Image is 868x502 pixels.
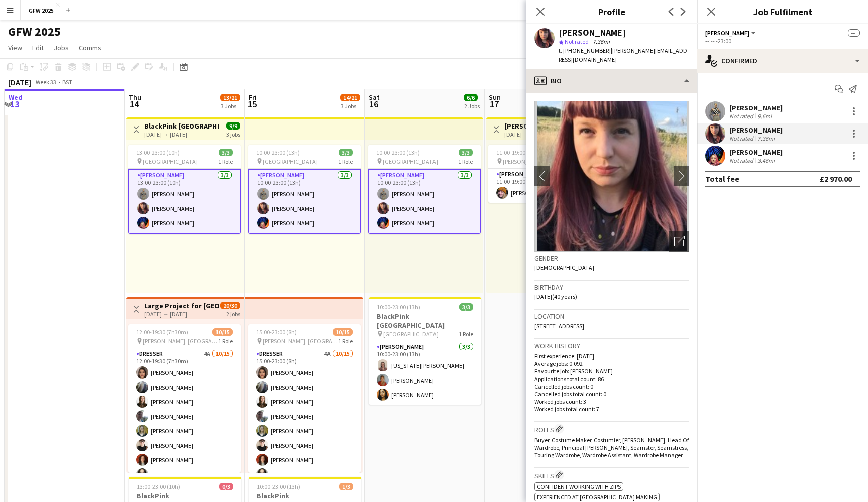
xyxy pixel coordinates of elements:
span: 1 Role [218,158,233,165]
span: Sat [369,93,380,102]
span: 13:00-23:00 (10h) [136,149,180,156]
div: [DATE] → [DATE] [144,310,219,318]
span: 3/3 [459,303,473,311]
div: [PERSON_NAME] [729,125,783,135]
h3: Large Project for [GEOGRAPHIC_DATA], [PERSON_NAME], [GEOGRAPHIC_DATA] [144,301,219,310]
div: Bio [526,69,697,93]
div: --:-- -23:00 [705,37,860,45]
p: First experience: [DATE] [534,352,689,360]
h3: BlackPink [GEOGRAPHIC_DATA] [144,121,219,131]
div: BST [62,78,72,86]
app-job-card: 12:00-19:30 (7h30m)10/15 [PERSON_NAME], [GEOGRAPHIC_DATA]1 RoleDresser4A10/1512:00-19:30 (7h30m)[... [128,324,241,473]
span: Thu [129,93,141,102]
a: Edit [28,41,48,54]
a: View [4,41,26,54]
span: Experienced at [GEOGRAPHIC_DATA] making [537,493,657,501]
span: [PERSON_NAME], [GEOGRAPHIC_DATA] [263,337,338,345]
span: Week 33 [33,78,58,86]
p: Favourite job: [PERSON_NAME] [534,367,689,375]
span: Jobs [54,43,69,52]
span: Edit [32,43,44,52]
span: [GEOGRAPHIC_DATA] [143,158,198,165]
span: t. [PHONE_NUMBER] [559,47,611,54]
span: Fri [249,93,257,102]
div: 2 Jobs [464,102,480,110]
span: 1 Role [338,337,353,345]
span: 1/3 [339,483,353,490]
span: [GEOGRAPHIC_DATA] [383,330,439,338]
span: Sun [489,93,501,102]
h3: Location [534,312,689,321]
p: Applications total count: 86 [534,375,689,383]
div: [DATE] [8,77,31,87]
div: 13:00-23:00 (10h)3/3 [GEOGRAPHIC_DATA]1 Role[PERSON_NAME]3/313:00-23:00 (10h)[PERSON_NAME][PERSON... [128,145,241,234]
h3: [PERSON_NAME], [PERSON_NAME] [504,121,579,131]
span: Not rated [565,38,589,45]
div: Open photos pop-in [669,231,689,252]
div: 10:00-23:00 (13h)3/3BlackPink [GEOGRAPHIC_DATA] [GEOGRAPHIC_DATA]1 Role[PERSON_NAME]3/310:00-23:0... [369,297,481,405]
span: 10:00-23:00 (13h) [256,149,300,156]
span: 1 Role [338,158,353,165]
span: Seamster [705,29,749,37]
div: 7.36mi [755,135,777,142]
button: GFW 2025 [21,1,62,20]
p: Cancelled jobs total count: 0 [534,390,689,398]
div: £2 970.00 [820,174,852,184]
h3: Work history [534,341,689,350]
span: 10:00-23:00 (13h) [257,483,300,490]
app-card-role: [PERSON_NAME]1/111:00-19:00 (8h)[PERSON_NAME] [488,169,601,203]
div: 3 Jobs [221,102,240,110]
div: [DATE] → [DATE] [504,131,579,138]
span: 9/9 [226,122,240,130]
span: 1 Role [459,330,473,338]
app-card-role: [PERSON_NAME]3/310:00-23:00 (13h)[PERSON_NAME][PERSON_NAME][PERSON_NAME] [248,169,361,234]
span: [GEOGRAPHIC_DATA] [263,158,318,165]
h3: Birthday [534,283,689,292]
span: [PERSON_NAME], [GEOGRAPHIC_DATA] [143,337,218,345]
img: Crew avatar or photo [534,101,689,252]
span: 15:00-23:00 (8h) [256,328,297,336]
div: Confirmed [697,49,868,73]
span: 14/21 [340,94,360,101]
span: 10/15 [333,328,353,336]
app-card-role: [PERSON_NAME]3/310:00-23:00 (13h)[US_STATE][PERSON_NAME][PERSON_NAME][PERSON_NAME] [369,341,481,405]
span: 0/3 [219,483,233,490]
span: 20/30 [220,302,240,309]
h3: BlackPink [GEOGRAPHIC_DATA] [369,312,481,330]
app-job-card: 11:00-19:00 (8h)1/1 [PERSON_NAME][GEOGRAPHIC_DATA][PERSON_NAME]1 Role[PERSON_NAME]1/111:00-19:00 ... [488,145,601,203]
h3: Gender [534,254,689,263]
div: 2 jobs [226,309,240,318]
div: Not rated [729,135,755,142]
div: 3 Jobs [341,102,360,110]
span: 17 [487,98,501,110]
h3: Skills [534,470,689,480]
a: Jobs [50,41,73,54]
app-job-card: 15:00-23:00 (8h)10/15 [PERSON_NAME], [GEOGRAPHIC_DATA]1 RoleDresser4A10/1515:00-23:00 (8h)[PERSON... [248,324,361,473]
span: Wed [9,93,23,102]
p: Average jobs: 0.092 [534,360,689,367]
span: 15 [247,98,257,110]
div: [PERSON_NAME] [559,28,626,37]
div: Not rated [729,157,755,164]
a: Comms [75,41,105,54]
span: Buyer, Costume Maker, Costumier, [PERSON_NAME], Head Of Wardrobe, Principal [PERSON_NAME], Seamst... [534,436,689,459]
div: [DATE] → [DATE] [144,131,219,138]
div: 3.46mi [755,157,777,164]
span: [STREET_ADDRESS] [534,322,584,330]
div: 10:00-23:00 (13h)3/3 [GEOGRAPHIC_DATA]1 Role[PERSON_NAME]3/310:00-23:00 (13h)[PERSON_NAME][PERSON... [368,145,481,234]
span: 12:00-19:30 (7h30m) [136,328,188,336]
h3: Roles [534,424,689,434]
app-job-card: 10:00-23:00 (13h)3/3 [GEOGRAPHIC_DATA]1 Role[PERSON_NAME]3/310:00-23:00 (13h)[PERSON_NAME][PERSON... [248,145,361,234]
p: Cancelled jobs count: 0 [534,383,689,390]
span: [DEMOGRAPHIC_DATA] [534,264,594,271]
span: 1 Role [218,337,233,345]
span: 13 [7,98,23,110]
span: 13/21 [220,94,240,101]
span: [PERSON_NAME][GEOGRAPHIC_DATA][PERSON_NAME] [503,158,578,165]
app-card-role: [PERSON_NAME]3/310:00-23:00 (13h)[PERSON_NAME][PERSON_NAME][PERSON_NAME] [368,169,481,234]
span: 11:00-19:00 (8h) [496,149,537,156]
